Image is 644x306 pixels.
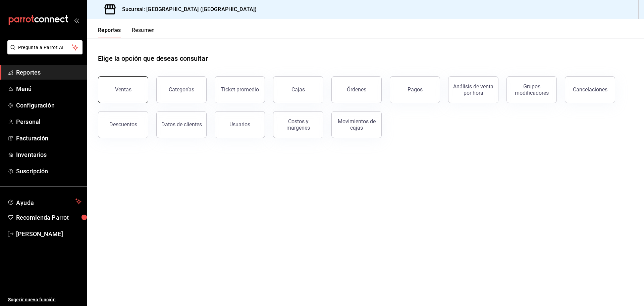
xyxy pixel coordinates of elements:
div: Descuentos [109,121,137,128]
div: Cajas [291,86,305,93]
span: Ayuda [16,198,73,206]
div: Pagos [408,86,423,93]
button: Pagos [390,76,440,103]
span: Inventarios [16,150,82,159]
div: Costos y márgenes [277,118,319,131]
button: Grupos modificadores [506,76,557,103]
button: Movimientos de cajas [331,111,382,138]
div: Análisis de venta por hora [452,83,494,96]
div: Movimientos de cajas [336,118,377,131]
h3: Sucursal: [GEOGRAPHIC_DATA] ([GEOGRAPHIC_DATA]) [117,5,257,13]
span: Facturación [16,134,82,143]
div: Usuarios [229,121,250,128]
button: Resumen [132,27,155,38]
span: Pregunta a Parrot AI [18,44,72,51]
button: Pregunta a Parrot AI [7,40,83,54]
button: Cancelaciones [565,76,615,103]
button: Cajas [273,76,323,103]
button: Órdenes [331,76,382,103]
span: Personal [16,117,82,126]
span: Recomienda Parrot [16,213,82,222]
button: Costos y márgenes [273,111,323,138]
div: Datos de clientes [161,121,202,128]
button: Categorías [156,76,207,103]
button: Usuarios [215,111,265,138]
div: navigation tabs [98,27,155,38]
span: Configuración [16,101,82,110]
button: Ventas [98,76,148,103]
button: open_drawer_menu [74,17,79,23]
button: Datos de clientes [156,111,207,138]
div: Ticket promedio [221,86,259,93]
span: Suscripción [16,167,82,176]
div: Categorías [169,86,194,93]
div: Grupos modificadores [511,83,552,96]
span: Menú [16,84,82,93]
button: Reportes [98,27,121,38]
span: Sugerir nueva función [8,296,82,303]
button: Ticket promedio [215,76,265,103]
span: Reportes [16,68,82,77]
button: Análisis de venta por hora [448,76,498,103]
div: Cancelaciones [573,86,607,93]
div: Órdenes [347,86,366,93]
a: Pregunta a Parrot AI [5,49,83,56]
div: Ventas [115,86,131,93]
h1: Elige la opción que deseas consultar [98,53,208,63]
span: [PERSON_NAME] [16,229,82,238]
button: Descuentos [98,111,148,138]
